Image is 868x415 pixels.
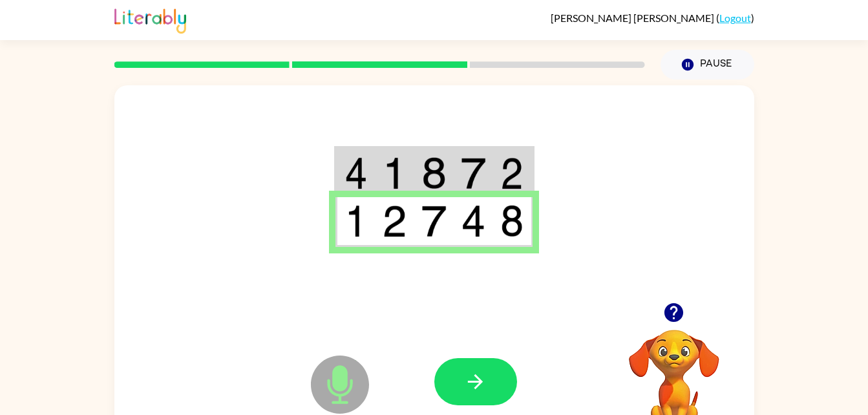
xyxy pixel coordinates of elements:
img: 2 [500,157,524,189]
img: 7 [421,205,446,237]
span: [PERSON_NAME] [PERSON_NAME] [551,12,716,24]
a: Logout [719,12,751,24]
img: 1 [344,205,368,237]
img: 7 [461,157,485,189]
img: 2 [382,205,407,237]
img: 8 [500,205,524,237]
img: 1 [382,157,407,189]
div: ( ) [551,12,754,24]
img: 4 [461,205,485,237]
img: 8 [421,157,446,189]
img: 4 [344,157,368,189]
img: Literably [114,5,186,34]
button: Pause [661,50,754,80]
